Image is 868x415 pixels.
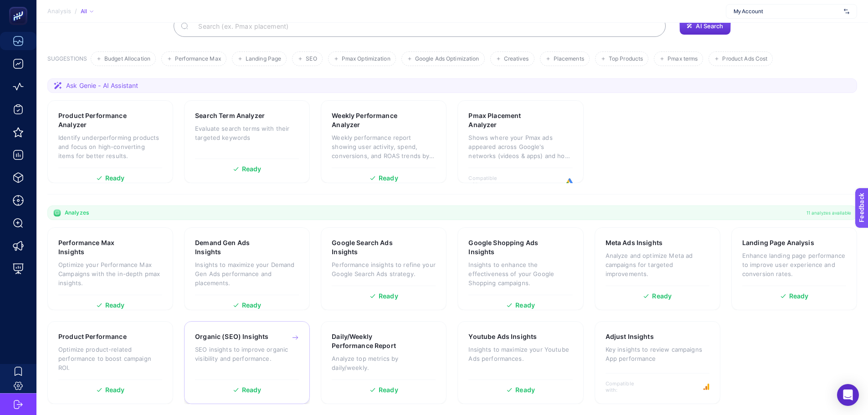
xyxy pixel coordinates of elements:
[58,133,162,160] p: Identify underperforming products and focus on high-converting items for better results.
[175,56,221,62] span: Performance Max
[332,354,436,372] p: Analyze top metrics by daily/weekly.
[321,227,447,310] a: Google Search Ads InsightsPerformance insights to refine your Google Search Ads strategy.Ready
[468,332,537,341] h3: Youtube Ads Insights
[105,175,125,181] span: Ready
[609,56,643,62] span: Top Products
[606,238,663,247] h3: Meta Ads Insights
[184,227,310,310] a: Demand Gen Ads InsightsInsights to maximize your Demand Gen Ads performance and placements.Ready
[195,111,265,120] h3: Search Term Analyzer
[47,55,87,66] h3: SUGGESTIONS
[379,387,398,393] span: Ready
[595,321,720,404] a: Adjust InsightsKey insights to review campaigns App performanceCompatible with:
[332,332,409,350] h3: Daily/Weekly Performance Report
[696,22,723,30] span: AI Search
[789,293,809,299] span: Ready
[47,8,71,15] span: Analysis
[468,345,572,363] p: Insights to maximize your Youtube Ads performances.
[504,56,529,62] span: Creatives
[332,238,407,256] h3: Google Search Ads Insights
[468,133,572,160] p: Shows where your Pmax ads appeared across Google's networks (videos & apps) and how each placemen...
[58,111,135,129] h3: Product Performance Analyzer
[606,380,647,393] span: Compatible with:
[321,100,447,183] a: Weekly Performance AnalyzerWeekly performance report showing user activity, spend, conversions, a...
[191,13,658,39] input: Search
[742,251,846,278] p: Enhance landing page performance to improve user experience and conversion rates.
[195,345,299,363] p: SEO insights to improve organic visibility and performance.
[806,209,851,216] span: 11 analyzes available
[75,7,77,15] span: /
[105,302,125,308] span: Ready
[515,302,535,308] span: Ready
[515,387,535,393] span: Ready
[58,345,162,372] p: Optimize product-related performance to boost campaign ROI.
[184,321,310,404] a: Organic (SEO) InsightsSEO insights to improve organic visibility and performance.Ready
[242,387,262,393] span: Ready
[195,332,268,341] h3: Organic (SEO) Insights
[58,332,127,341] h3: Product Performance
[246,56,281,62] span: Landing Page
[242,166,262,172] span: Ready
[457,321,583,404] a: Youtube Ads InsightsInsights to maximize your Youtube Ads performances.Ready
[58,238,134,256] h3: Performance Max Insights
[844,7,849,16] img: svg%3e
[105,387,125,393] span: Ready
[457,227,583,310] a: Google Shopping Ads InsightsInsights to enhance the effectiveness of your Google Shopping campaig...
[195,124,299,142] p: Evaluate search terms with their targeted keywords
[606,345,709,363] p: Key insights to review campaigns App performance
[242,302,262,308] span: Ready
[606,251,709,278] p: Analyze and optimize Meta ad campaigns for targeted improvements.
[415,56,479,62] span: Google Ads Optimization
[5,3,35,10] span: Feedback
[195,260,299,287] p: Insights to maximize your Demand Gen Ads performance and placements.
[379,175,398,181] span: Ready
[81,8,93,15] div: All
[332,133,436,160] p: Weekly performance report showing user activity, spend, conversions, and ROAS trends by week.
[679,17,730,35] button: AI Search
[734,8,840,15] span: My Account
[342,56,390,62] span: Pmax Optimization
[554,56,584,62] span: Placements
[468,260,572,287] p: Insights to enhance the effectiveness of your Google Shopping campaigns.
[731,227,857,310] a: Landing Page AnalysisEnhance landing page performance to improve user experience and conversion r...
[468,175,509,188] span: Compatible with:
[742,238,814,247] h3: Landing Page Analysis
[332,111,408,129] h3: Weekly Performance Analyzer
[65,209,89,216] span: Analyzes
[332,260,436,278] p: Performance insights to refine your Google Search Ads strategy.
[468,111,544,129] h3: Pmax Placement Analyzer
[104,56,150,62] span: Budget Allocation
[595,227,720,310] a: Meta Ads InsightsAnalyze and optimize Meta ad campaigns for targeted improvements.Ready
[58,260,162,287] p: Optimize your Performance Max Campaigns with the in-depth pmax insights.
[668,56,698,62] span: Pmax terms
[379,293,398,299] span: Ready
[722,56,767,62] span: Product Ads Cost
[47,100,173,183] a: Product Performance AnalyzerIdentify underperforming products and focus on high-converting items ...
[184,100,310,183] a: Search Term AnalyzerEvaluate search terms with their targeted keywordsReady
[47,321,173,404] a: Product PerformanceOptimize product-related performance to boost campaign ROI.Ready
[306,56,317,62] span: SEO
[66,81,138,90] span: Ask Genie - AI Assistant
[47,227,173,310] a: Performance Max InsightsOptimize your Performance Max Campaigns with the in-depth pmax insights.R...
[195,238,270,256] h3: Demand Gen Ads Insights
[837,384,859,406] div: Open Intercom Messenger
[468,238,545,256] h3: Google Shopping Ads Insights
[321,321,447,404] a: Daily/Weekly Performance ReportAnalyze top metrics by daily/weekly.Ready
[606,332,654,341] h3: Adjust Insights
[457,100,583,183] a: Pmax Placement AnalyzerShows where your Pmax ads appeared across Google's networks (videos & apps...
[652,293,672,299] span: Ready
